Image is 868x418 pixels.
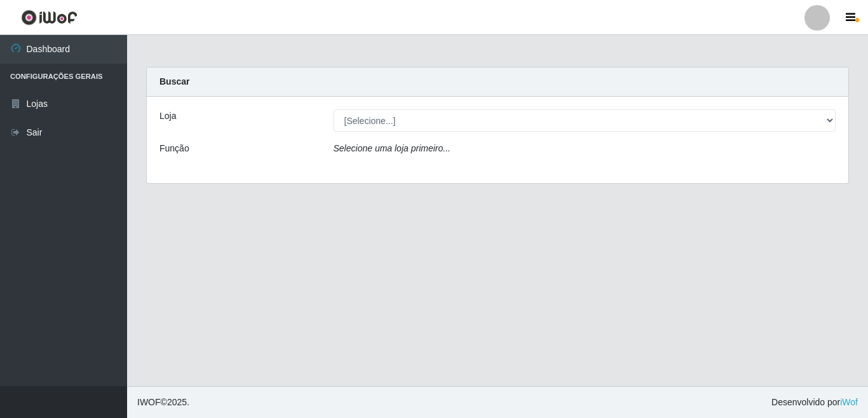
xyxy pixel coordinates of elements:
[159,142,189,155] label: Função
[159,76,189,87] strong: Buscar
[137,397,161,407] span: IWOF
[840,397,858,407] a: iWof
[334,143,451,153] i: Selecione uma loja primeiro...
[771,396,858,409] span: Desenvolvido por
[21,10,78,25] img: CoreUI Logo
[159,109,176,123] label: Loja
[137,396,189,409] span: © 2025 .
